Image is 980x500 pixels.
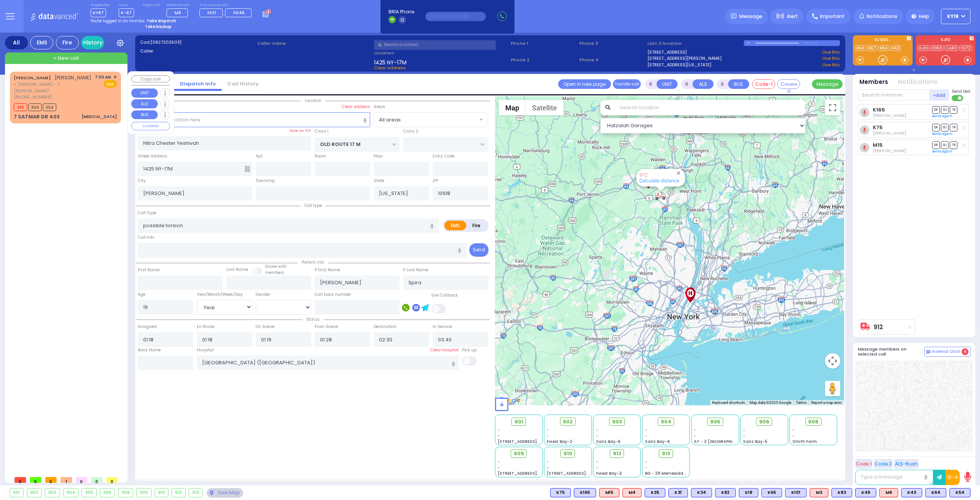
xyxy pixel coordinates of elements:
button: Toggle fullscreen view [825,100,840,115]
img: Google [497,395,522,405]
span: DR [932,124,940,131]
span: ר' [PERSON_NAME] - ר' [PERSON_NAME] [14,81,92,94]
a: Open this area in Google Maps (opens a new window) [497,395,522,405]
span: 905 [710,418,720,426]
span: FD11 [207,10,216,16]
label: En Route [197,324,214,330]
span: KY67 [91,8,106,17]
span: Sanz Bay-6 [596,439,621,444]
a: K67 [867,45,877,51]
span: 910 [563,450,572,457]
label: Hospital [197,347,214,353]
span: ✕ [113,74,117,80]
label: Age [138,292,145,298]
span: 7:00 AM [95,74,111,80]
a: KJFD [918,45,930,51]
div: See map [207,488,243,498]
button: ALS-Rush [894,459,919,469]
label: First Name [138,267,160,273]
span: - [498,465,500,470]
a: Use this [822,55,840,62]
span: + New call [53,54,79,62]
a: Calculate distance [639,178,679,184]
label: Last 3 location [647,40,744,47]
label: Dispatcher [91,3,110,8]
div: BLS [645,488,665,497]
span: 909 [514,450,524,457]
label: Caller name [257,40,372,47]
span: [PERSON_NAME] [55,74,91,81]
span: AT - 2 [GEOGRAPHIC_DATA] [694,439,751,444]
span: - [645,427,647,433]
span: Yossi Greenfeld [873,113,906,118]
label: Assigned [138,324,157,330]
label: Call Info [138,234,154,241]
button: Notifications [898,78,938,87]
div: Fire [56,36,79,49]
span: K54 [43,103,56,111]
span: TR [950,106,957,113]
label: Call Type [138,210,156,216]
div: K18 [739,488,758,497]
button: Map camera controls [825,353,840,369]
button: UNIT [657,79,678,89]
a: [STREET_ADDRESS][PERSON_NAME] [647,55,722,62]
span: Sanz Bay-5 [743,439,768,444]
div: K82 [715,488,736,497]
span: - [596,433,598,439]
span: Forest Bay-2 [547,439,572,444]
label: Cross 1 [315,128,328,134]
button: Close [675,169,682,177]
span: - [645,459,647,465]
div: 912 [172,489,185,497]
label: ZIP [433,178,438,184]
div: BLS [855,488,876,497]
span: 4 [962,348,969,355]
span: TR [950,141,957,149]
span: 902 [563,418,573,426]
label: Apt [256,153,263,159]
a: FD72 [959,45,972,51]
input: Search member [858,89,929,101]
span: 901 [514,418,523,426]
div: BLS [831,488,852,497]
div: K165 [574,488,596,497]
h5: Message members on selected call [858,347,924,357]
span: BRIA Phone [389,8,414,15]
div: 7 SATMAR DR 403 [14,113,60,121]
label: Room [315,153,326,159]
span: - [792,433,795,439]
span: - [547,459,549,465]
span: Phone 3 [579,40,645,47]
span: Message [739,13,762,20]
span: Jacob Friedman [873,148,906,154]
strong: Take backup [145,24,171,30]
div: 903 [45,489,60,497]
button: COVERED [131,122,170,130]
span: DR [932,141,940,149]
img: comment-alt.png [926,350,930,354]
label: Lines [119,3,134,8]
div: K75 [550,488,571,497]
div: K64 [925,488,946,497]
button: 10-4 [946,470,960,485]
span: Phone 2 [511,57,577,63]
div: BLS [574,488,596,497]
label: In Service [433,324,452,330]
a: FD50 [931,45,944,51]
input: Search hospital [197,356,459,370]
span: - [743,427,745,433]
div: 909 [137,489,151,497]
label: Night unit [143,3,160,8]
a: Send again [932,149,952,154]
button: UNIT [131,89,158,98]
button: Transfer call [613,79,641,89]
div: BLS [715,488,736,497]
span: 0 [76,477,87,483]
label: City [138,178,146,184]
label: EMS [444,221,467,230]
a: Call History [222,80,265,87]
span: SO [941,106,949,113]
div: All [5,36,28,49]
a: [STREET_ADDRESS] [647,49,687,56]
